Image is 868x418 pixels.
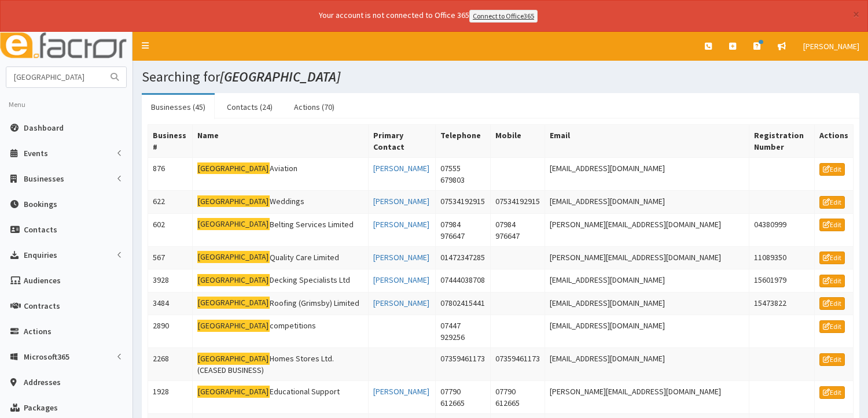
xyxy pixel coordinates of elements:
[24,301,60,311] span: Contracts
[148,348,193,381] td: 2268
[436,157,491,190] td: 07555 679803
[490,348,545,381] td: 07359461173
[490,190,545,213] td: 07534192915
[749,292,814,315] td: 15473822
[193,213,369,246] td: Belting Services Limited
[490,381,545,414] td: 07790 612665
[749,246,814,269] td: 11089350
[148,292,193,315] td: 3484
[197,386,270,398] mark: [GEOGRAPHIC_DATA]
[545,190,749,213] td: [EMAIL_ADDRESS][DOMAIN_NAME]
[373,298,429,308] a: [PERSON_NAME]
[819,219,845,231] a: Edit
[148,381,193,414] td: 1928
[90,9,767,23] div: Your account is not connected to Office 365
[819,386,845,399] a: Edit
[197,162,270,175] mark: [GEOGRAPHIC_DATA]
[373,275,429,285] a: [PERSON_NAME]
[148,190,193,213] td: 622
[24,402,58,413] span: Packages
[197,251,270,263] mark: [GEOGRAPHIC_DATA]
[6,67,104,87] input: Search...
[490,124,545,157] th: Mobile
[819,275,845,287] a: Edit
[24,275,61,286] span: Audiences
[545,124,749,157] th: Email
[24,377,61,387] span: Addresses
[197,320,270,332] mark: [GEOGRAPHIC_DATA]
[795,32,868,61] a: [PERSON_NAME]
[368,124,435,157] th: Primary Contact
[545,246,749,269] td: [PERSON_NAME][EMAIL_ADDRESS][DOMAIN_NAME]
[803,41,859,51] span: [PERSON_NAME]
[193,246,369,269] td: Quality Care Limited
[197,195,270,208] mark: [GEOGRAPHIC_DATA]
[819,320,845,333] a: Edit
[193,269,369,293] td: Decking Specialists Ltd
[436,315,491,348] td: 07447 929256
[193,190,369,213] td: Weddings
[819,163,845,176] a: Edit
[193,381,369,414] td: Educational Support
[545,292,749,315] td: [EMAIL_ADDRESS][DOMAIN_NAME]
[814,124,853,157] th: Actions
[545,348,749,381] td: [EMAIL_ADDRESS][DOMAIN_NAME]
[436,190,491,213] td: 07534192915
[436,213,491,246] td: 07984 976647
[193,124,369,157] th: Name
[436,292,491,315] td: 07802415441
[193,348,369,381] td: Homes Stores Ltd. (CEASED BUSINESS)
[24,224,57,235] span: Contacts
[148,269,193,293] td: 3928
[819,353,845,366] a: Edit
[197,297,270,309] mark: [GEOGRAPHIC_DATA]
[490,213,545,246] td: 07984 976647
[24,250,57,260] span: Enquiries
[193,292,369,315] td: Roofing (Grimsby) Limited
[373,386,429,397] a: [PERSON_NAME]
[749,269,814,293] td: 15601979
[197,274,270,286] mark: [GEOGRAPHIC_DATA]
[24,173,64,184] span: Businesses
[148,157,193,190] td: 876
[545,315,749,348] td: [EMAIL_ADDRESS][DOMAIN_NAME]
[819,251,845,264] a: Edit
[469,10,538,23] a: Connect to Office365
[218,95,282,119] a: Contacts (24)
[148,246,193,269] td: 567
[819,196,845,209] a: Edit
[197,353,270,365] mark: [GEOGRAPHIC_DATA]
[373,219,429,230] a: [PERSON_NAME]
[148,124,193,157] th: Business #
[545,157,749,190] td: [EMAIL_ADDRESS][DOMAIN_NAME]
[436,269,491,293] td: 07444038708
[373,163,429,173] a: [PERSON_NAME]
[24,148,48,158] span: Events
[285,95,344,119] a: Actions (70)
[148,315,193,348] td: 2890
[142,69,859,84] h1: Searching for
[24,326,52,336] span: Actions
[373,196,429,206] a: [PERSON_NAME]
[853,8,859,20] button: ×
[545,381,749,414] td: [PERSON_NAME][EMAIL_ADDRESS][DOMAIN_NAME]
[749,213,814,246] td: 04380999
[193,157,369,190] td: Aviation
[197,218,270,230] mark: [GEOGRAPHIC_DATA]
[24,352,69,362] span: Microsoft365
[819,297,845,310] a: Edit
[545,269,749,293] td: [EMAIL_ADDRESS][DOMAIN_NAME]
[436,348,491,381] td: 07359461173
[220,68,340,86] i: [GEOGRAPHIC_DATA]
[142,95,215,119] a: Businesses (45)
[749,124,814,157] th: Registration Number
[436,246,491,269] td: 01472347285
[436,381,491,414] td: 07790 612665
[193,315,369,348] td: competitions
[436,124,491,157] th: Telephone
[24,199,57,209] span: Bookings
[24,123,64,133] span: Dashboard
[373,252,429,262] a: [PERSON_NAME]
[148,213,193,246] td: 602
[545,213,749,246] td: [PERSON_NAME][EMAIL_ADDRESS][DOMAIN_NAME]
